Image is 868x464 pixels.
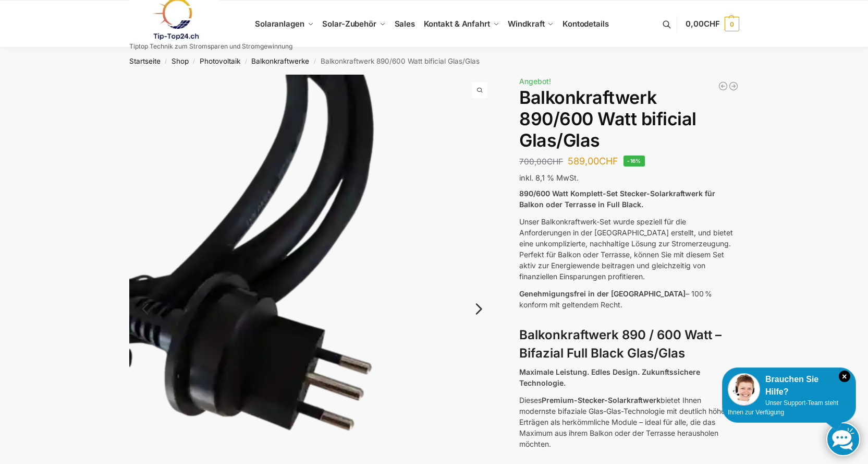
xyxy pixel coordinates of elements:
span: Windkraft [508,19,544,29]
span: – 100 % konform mit geltendem Recht. [519,289,712,309]
p: Tiptop Technik zum Stromsparen und Stromgewinnung [129,43,292,50]
span: -16% [624,156,645,166]
span: Solar-Zubehör [322,19,376,29]
a: Shop [172,57,189,65]
p: Unser Balkonkraftwerk-Set wurde speziell für die Anforderungen in der [GEOGRAPHIC_DATA] erstellt,... [519,216,739,282]
span: / [309,57,320,66]
span: / [240,57,251,66]
a: Startseite [129,57,161,65]
a: Balkonkraftwerke [251,57,309,65]
img: Balkonkraftwerk 890/600 Watt bificial Glas/Glas 17 [495,75,861,441]
nav: Breadcrumb [111,47,757,75]
p: Dieses bietet Ihnen modernste bifaziale Glas-Glas-Technologie mit deutlich höheren Erträgen als h... [519,395,739,449]
span: CHF [704,19,720,29]
span: Solaranlagen [255,19,304,29]
bdi: 700,00 [519,157,563,166]
strong: Balkonkraftwerk 890 / 600 Watt – Bifazial Full Black Glas/Glas [519,327,722,361]
strong: Maximale Leistung. Edles Design. Zukunftssichere Technologie. [519,367,700,387]
a: Kontodetails [558,1,613,47]
a: Windkraft [504,1,558,47]
i: Schließen [839,371,850,382]
span: Angebot! [519,77,551,86]
span: / [161,57,172,66]
a: 0,00CHF 0 [686,8,739,40]
span: / [189,57,200,66]
span: Kontakt & Anfahrt [424,19,490,29]
span: Kontodetails [563,19,609,29]
span: CHF [599,156,618,166]
span: inkl. 8,1 % MwSt. [519,173,579,182]
a: Steckerkraftwerk 890/600 Watt, mit Ständer für Terrasse inkl. Lieferung [728,81,739,91]
span: CHF [547,157,563,166]
strong: Premium-Stecker-Solarkraftwerk [542,396,661,404]
span: Unser Support-Team steht Ihnen zur Verfügung [728,399,838,416]
h1: Balkonkraftwerk 890/600 Watt bificial Glas/Glas [519,87,739,151]
span: 0 [725,17,739,31]
a: Photovoltaik [200,57,240,65]
img: Customer service [728,373,760,406]
a: Solar-Zubehör [318,1,390,47]
span: Sales [395,19,415,29]
span: Genehmigungsfrei in der [GEOGRAPHIC_DATA] [519,289,686,298]
strong: 890/600 Watt Komplett-Set Stecker-Solarkraftwerk für Balkon oder Terrasse in Full Black. [519,189,715,209]
div: Brauchen Sie Hilfe? [728,373,850,398]
span: 0,00 [686,19,719,29]
a: 890/600 Watt Solarkraftwerk + 2,7 KW Batteriespeicher Genehmigungsfrei [718,81,728,91]
a: Sales [390,1,419,47]
a: Kontakt & Anfahrt [419,1,504,47]
bdi: 589,00 [568,156,618,166]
